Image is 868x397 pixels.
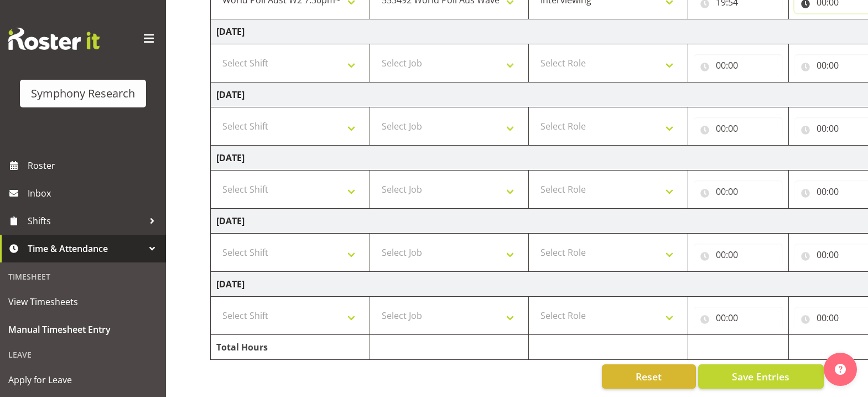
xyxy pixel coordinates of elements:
span: Roster [28,157,160,174]
span: Apply for Leave [8,372,158,388]
span: Time & Attendance [28,240,144,257]
button: Reset [602,364,696,389]
a: Apply for Leave [3,366,163,394]
input: Click to select... [694,244,783,266]
td: Total Hours [211,335,370,360]
a: View Timesheets [3,288,163,316]
span: Save Entries [732,369,789,384]
span: View Timesheets [8,293,158,310]
img: Rosterit website logo [8,28,100,50]
a: Manual Timesheet Entry [3,316,163,343]
div: Symphony Research [31,85,135,102]
span: Inbox [28,185,160,202]
span: Manual Timesheet Entry [8,321,158,338]
input: Click to select... [694,307,783,329]
span: Shifts [28,213,144,229]
div: Timesheet [3,265,163,288]
div: Leave [3,343,163,366]
button: Save Entries [698,364,824,389]
img: help-xxl-2.png [835,364,846,375]
input: Click to select... [694,54,783,76]
input: Click to select... [694,117,783,140]
span: Reset [636,369,662,384]
input: Click to select... [694,181,783,203]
